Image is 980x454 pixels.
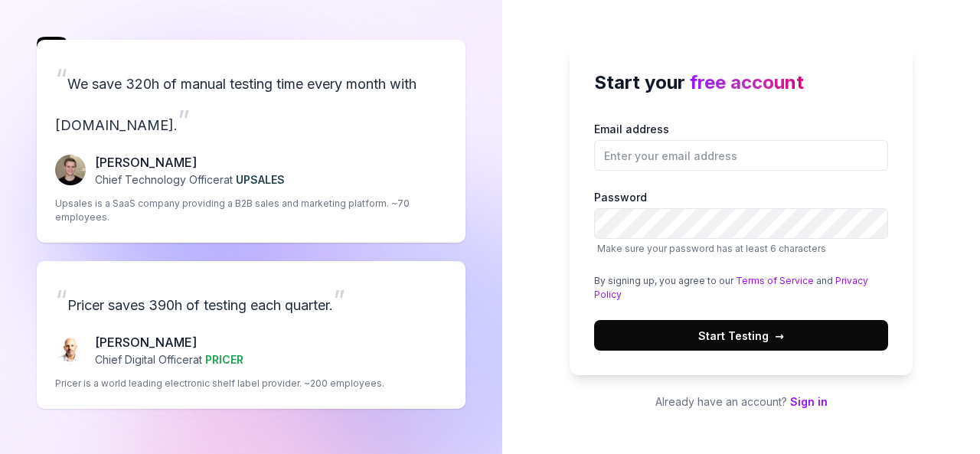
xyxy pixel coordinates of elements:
[55,62,67,96] span: “
[55,335,86,365] img: Chris Chalkitis
[594,69,888,96] h2: Start your
[594,274,888,302] div: By signing up, you agree to our and
[205,353,243,366] span: PRICER
[37,40,465,243] a: “We save 320h of manual testing time every month with [DOMAIN_NAME].”Fredrik Seidl[PERSON_NAME]Ch...
[570,394,913,410] p: Already have an account?
[594,140,888,171] input: Email address
[95,171,285,188] p: Chief Technology Officer at
[594,320,888,351] button: Start Testing→
[55,58,447,141] p: We save 320h of manual testing time every month with [DOMAIN_NAME].
[95,351,243,367] p: Chief Digital Officer at
[55,155,86,185] img: Fredrik Seidl
[55,279,447,321] p: Pricer saves 390h of testing each quarter.
[790,395,828,408] a: Sign in
[55,197,447,224] p: Upsales is a SaaS company providing a B2B sales and marketing platform. ~70 employees.
[333,283,345,317] span: ”
[594,208,888,239] input: PasswordMake sure your password has at least 6 characters
[698,328,784,344] span: Start Testing
[178,103,190,137] span: ”
[95,333,243,351] p: [PERSON_NAME]
[736,275,814,286] a: Terms of Service
[55,377,384,390] p: Pricer is a world leading electronic shelf label provider. ~200 employees.
[95,153,285,171] p: [PERSON_NAME]
[37,261,465,409] a: “Pricer saves 390h of testing each quarter.”Chris Chalkitis[PERSON_NAME]Chief Digital Officerat P...
[690,71,804,93] span: free account
[236,173,285,186] span: UPSALES
[775,328,784,344] span: →
[594,189,888,256] label: Password
[597,243,826,254] span: Make sure your password has at least 6 characters
[55,283,67,317] span: “
[594,121,888,171] label: Email address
